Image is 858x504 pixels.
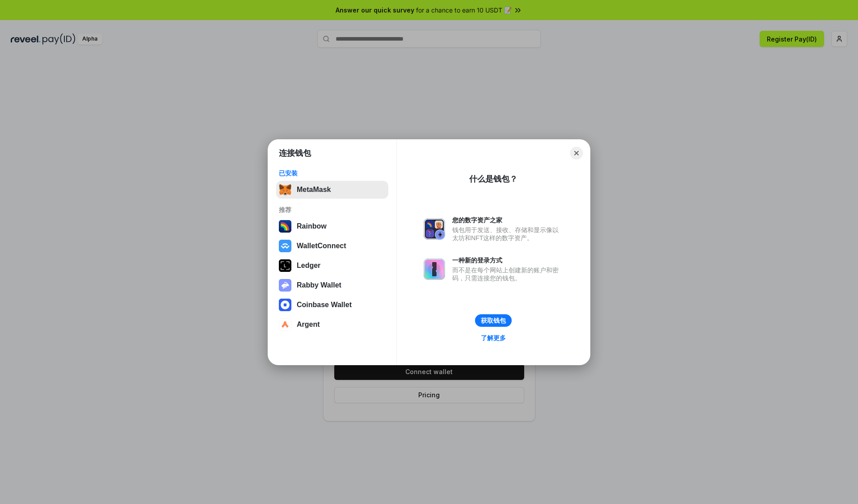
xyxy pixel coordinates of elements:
[279,169,386,177] div: 已安装
[424,258,445,280] img: svg+xml,%3Csvg%20xmlns%3D%22http%3A%2F%2Fwww.w3.org%2F2000%2Fsvg%22%20fill%3D%22none%22%20viewBox...
[297,222,327,230] div: Rainbow
[276,237,388,255] button: WalletConnect
[452,226,563,242] div: 钱包用于发送、接收、存储和显示像以太坊和NFT这样的数字资产。
[475,314,512,327] button: 获取钱包
[475,332,511,344] a: 了解更多
[452,256,563,264] div: 一种新的登录方式
[276,296,388,314] button: Coinbase Wallet
[279,299,291,311] img: svg+xml,%3Csvg%20width%3D%2228%22%20height%3D%2228%22%20viewBox%3D%220%200%2028%2028%22%20fill%3D...
[279,220,291,233] img: svg+xml,%3Csvg%20width%3D%22120%22%20height%3D%22120%22%20viewBox%3D%220%200%20120%20120%22%20fil...
[469,174,517,184] div: 什么是钱包？
[297,281,341,289] div: Rabby Wallet
[452,266,563,282] div: 而不是在每个网站上创建新的账户和密码，只需连接您的钱包。
[570,147,583,159] button: Close
[297,242,346,250] div: WalletConnect
[424,218,445,240] img: svg+xml,%3Csvg%20xmlns%3D%22http%3A%2F%2Fwww.w3.org%2F2000%2Fsvg%22%20fill%3D%22none%22%20viewBox...
[297,301,352,309] div: Coinbase Wallet
[481,317,506,325] div: 获取钱包
[276,316,388,333] button: Argent
[452,216,563,224] div: 您的数字资产之家
[276,276,388,294] button: Rabby Wallet
[276,217,388,235] button: Rainbow
[297,262,320,270] div: Ledger
[276,181,388,199] button: MetaMask
[279,183,291,196] img: svg+xml,%3Csvg%20fill%3D%22none%22%20height%3D%2233%22%20viewBox%3D%220%200%2035%2033%22%20width%...
[279,240,291,252] img: svg+xml,%3Csvg%20width%3D%2228%22%20height%3D%2228%22%20viewBox%3D%220%200%2028%2028%22%20fill%3D...
[279,279,291,292] img: svg+xml,%3Csvg%20xmlns%3D%22http%3A%2F%2Fwww.w3.org%2F2000%2Fsvg%22%20fill%3D%22none%22%20viewBox...
[481,334,506,342] div: 了解更多
[279,148,311,158] h1: 连接钱包
[279,206,386,214] div: 推荐
[279,259,291,272] img: svg+xml,%3Csvg%20xmlns%3D%22http%3A%2F%2Fwww.w3.org%2F2000%2Fsvg%22%20width%3D%2228%22%20height%3...
[279,318,291,331] img: svg+xml,%3Csvg%20width%3D%2228%22%20height%3D%2228%22%20viewBox%3D%220%200%2028%2028%22%20fill%3D...
[297,321,320,329] div: Argent
[276,257,388,275] button: Ledger
[297,186,331,194] div: MetaMask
